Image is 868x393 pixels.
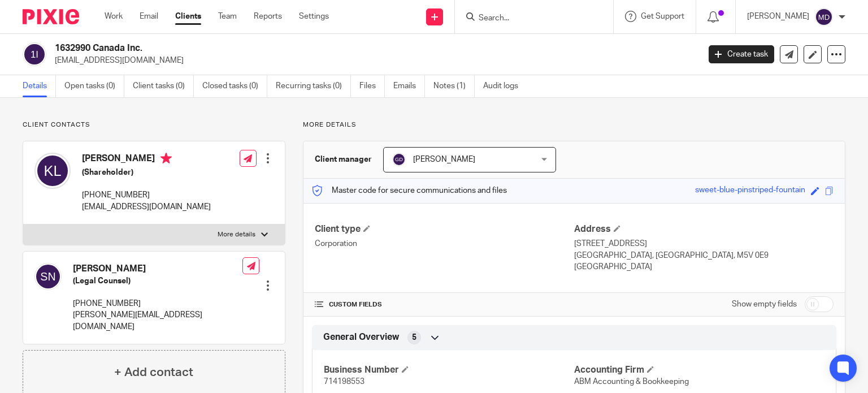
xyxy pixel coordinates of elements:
[73,263,242,275] h4: [PERSON_NAME]
[709,45,774,63] a: Create task
[23,42,46,66] img: svg%3E
[55,42,565,54] h2: 1632990 Canada Inc.
[202,75,267,97] a: Closed tasks (0)
[574,238,834,249] p: [STREET_ADDRESS]
[105,11,123,22] a: Work
[315,238,574,249] p: Corporation
[732,299,797,310] label: Show empty fields
[324,378,364,386] span: 714198553
[73,298,242,309] p: [PHONE_NUMBER]
[574,261,834,273] p: [GEOGRAPHIC_DATA]
[433,75,475,97] a: Notes (1)
[82,153,211,167] h4: [PERSON_NAME]
[34,263,62,290] img: svg%3E
[34,153,71,189] img: svg%3E
[218,11,237,22] a: Team
[574,250,834,261] p: [GEOGRAPHIC_DATA], [GEOGRAPHIC_DATA], M5V 0E9
[393,75,425,97] a: Emails
[324,364,574,376] h4: Business Number
[82,201,211,213] p: [EMAIL_ADDRESS][DOMAIN_NAME]
[815,8,833,26] img: svg%3E
[82,167,211,178] h5: (Shareholder)
[140,11,158,22] a: Email
[747,11,809,22] p: [PERSON_NAME]
[303,120,845,129] p: More details
[323,331,399,343] span: General Overview
[299,11,329,22] a: Settings
[312,185,507,196] p: Master code for secure communications and files
[73,309,242,332] p: [PERSON_NAME][EMAIL_ADDRESS][DOMAIN_NAME]
[315,300,574,309] h4: CUSTOM FIELDS
[574,378,689,386] span: ABM Accounting & Bookkeeping
[574,364,824,376] h4: Accounting Firm
[73,275,242,287] h5: (Legal Counsel)
[315,223,574,235] h4: Client type
[175,11,201,22] a: Clients
[254,11,282,22] a: Reports
[82,189,211,201] p: [PHONE_NUMBER]
[276,75,351,97] a: Recurring tasks (0)
[574,223,834,235] h4: Address
[55,55,692,66] p: [EMAIL_ADDRESS][DOMAIN_NAME]
[478,14,579,24] input: Search
[218,230,255,239] p: More details
[359,75,385,97] a: Files
[392,153,406,166] img: svg%3E
[23,120,285,129] p: Client contacts
[695,184,805,197] div: sweet-blue-pinstriped-fountain
[413,156,475,163] span: [PERSON_NAME]
[114,364,193,381] h4: + Add contact
[133,75,194,97] a: Client tasks (0)
[23,9,79,24] img: Pixie
[315,154,372,165] h3: Client manager
[64,75,124,97] a: Open tasks (0)
[160,153,172,164] i: Primary
[483,75,527,97] a: Audit logs
[412,332,416,343] span: 5
[23,75,56,97] a: Details
[641,12,684,20] span: Get Support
